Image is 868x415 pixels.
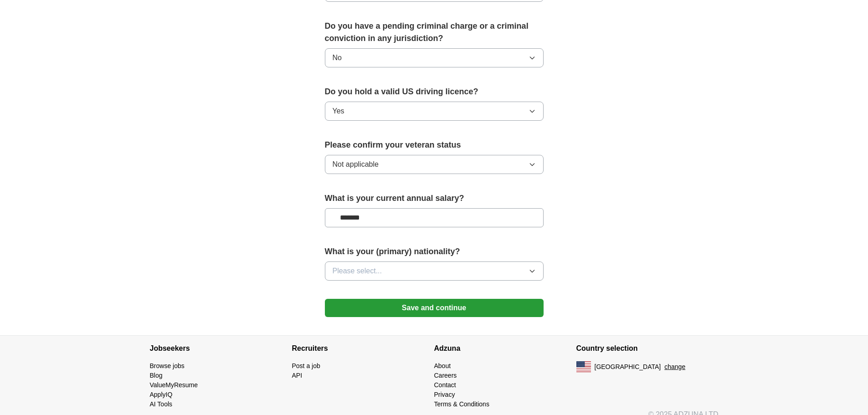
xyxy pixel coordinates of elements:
a: Terms & Conditions [434,400,489,408]
button: Save and continue [325,299,544,317]
a: Contact [434,381,456,389]
a: Privacy [434,391,455,398]
a: API [292,372,303,379]
button: Please select... [325,261,544,281]
button: No [325,48,544,67]
span: [GEOGRAPHIC_DATA] [595,362,661,372]
a: AI Tools [150,400,173,408]
a: Post a job [292,362,320,369]
span: Please select... [333,266,382,277]
button: Yes [325,102,544,121]
a: Browse jobs [150,362,185,369]
a: About [434,362,451,369]
span: No [333,52,342,63]
img: US flag [576,361,591,372]
label: Please confirm your veteran status [325,139,544,151]
label: What is your (primary) nationality? [325,246,544,258]
span: Yes [333,106,344,117]
label: What is your current annual salary? [325,192,544,205]
button: change [664,362,685,372]
span: Not applicable [333,159,379,170]
a: ValueMyResume [150,381,198,389]
h4: Country selection [576,336,719,361]
button: Not applicable [325,155,544,174]
a: Careers [434,372,457,379]
label: Do you hold a valid US driving licence? [325,86,544,98]
a: Blog [150,372,163,379]
a: ApplyIQ [150,391,173,398]
label: Do you have a pending criminal charge or a criminal conviction in any jurisdiction? [325,20,544,45]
